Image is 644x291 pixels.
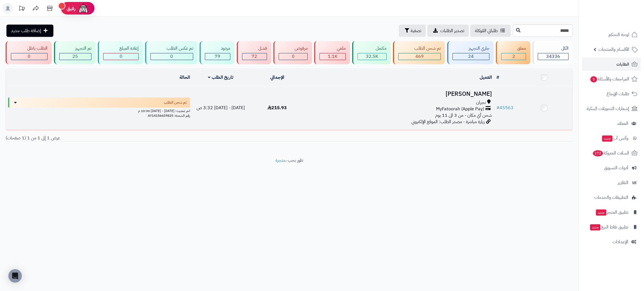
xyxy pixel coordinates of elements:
div: 25 [60,53,91,60]
a: تطبيق المتجرجديد [582,206,641,219]
div: 1129 [320,53,345,60]
span: 2 [512,53,515,60]
span: رقم الشحنة: AY14156659825 [148,113,190,118]
span: 469 [415,53,424,60]
a: الحالة [179,74,190,81]
div: تم عكس الطلب [150,45,193,52]
a: جاري التجهيز 24 [446,41,495,64]
a: التقارير [582,176,641,189]
div: الكل [538,45,569,52]
div: 32536 [358,53,386,60]
div: 0 [11,53,47,60]
a: التطبيقات والخدمات [582,191,641,204]
a: معلق 2 [495,41,532,64]
span: 5 [590,76,597,82]
a: تم عكس الطلب 0 [144,41,198,64]
span: جديد [602,135,612,142]
span: التطبيقات والخدمات [594,194,628,201]
span: تصدير الطلبات [440,27,464,34]
span: زيارة مباشرة - مصدر الطلب: الموقع الإلكتروني [411,118,485,125]
div: مردود [205,45,231,52]
span: تطبيق نقاط البيع [589,223,628,231]
a: تطبيق نقاط البيعجديد [582,220,641,234]
a: طلبات الإرجاع [582,87,641,101]
span: 1.1K [328,53,337,60]
span: 172 [593,150,603,156]
div: إعادة المبلغ [103,45,139,52]
span: شحن أي مكان - من 3 الى 11 يوم [435,112,492,119]
a: السلات المتروكة172 [582,146,641,160]
div: 0 [103,53,138,60]
span: نجران [476,99,486,106]
span: # [496,104,499,111]
a: تم شحن الطلب 469 [392,41,446,64]
span: تصفية [411,27,421,34]
span: الإعدادات [612,238,628,246]
span: 72 [252,53,257,60]
a: فشل 72 [236,41,272,64]
span: MyFatoorah (Apple Pay) [436,106,484,112]
span: أدوات التسويق [604,164,628,172]
a: المراجعات والأسئلة5 [582,72,641,86]
span: رفيق [67,5,75,12]
div: 24 [453,53,489,60]
div: مكتمل [357,45,387,52]
a: إضافة طلب جديد [6,25,53,37]
a: أدوات التسويق [582,161,641,175]
span: العملاء [617,120,628,127]
span: وآتس آب [602,134,628,142]
span: 25 [72,53,78,60]
div: 72 [242,53,267,60]
a: #45563 [496,104,513,111]
a: مكتمل 32.5K [351,41,392,64]
span: إشعارات التحويلات البنكية [587,105,629,113]
span: لوحة التحكم [609,31,629,39]
span: جديد [596,209,606,216]
div: مرفوض [279,45,308,52]
h3: [PERSON_NAME] [308,91,492,97]
span: 34336 [546,53,560,60]
div: تم التجهيز [59,45,92,52]
span: السلات المتروكة [592,149,629,157]
span: المراجعات والأسئلة [590,75,629,83]
span: 79 [215,53,220,60]
a: إشعارات التحويلات البنكية [582,102,641,115]
a: العميل [480,74,492,81]
a: طلباتي المُوكلة [470,25,511,37]
a: تاريخ الطلب [208,74,233,81]
span: 0 [292,53,295,60]
div: تم شحن الطلب [398,45,441,52]
div: عرض 1 إلى 1 من 1 (1 صفحات) [1,135,289,141]
div: معلق [501,45,526,52]
a: الكل34336 [531,41,574,64]
div: الطلب باطل [11,45,48,52]
span: 215.93 [267,104,287,111]
a: الإعدادات [582,235,641,249]
span: تطبيق المتجر [595,208,628,216]
span: [DATE] - [DATE] 3:32 ص [196,104,245,111]
span: جديد [590,224,600,230]
a: الإجمالي [270,74,284,81]
span: تم شحن الطلب [164,100,187,105]
button: تصفية [399,25,426,37]
div: 0 [151,53,193,60]
span: 0 [28,53,30,60]
div: 2 [501,53,526,60]
div: اخر تحديث: [DATE] - [DATE] 10:30 م [8,108,190,113]
span: الأقسام والمنتجات [598,46,629,53]
div: ملغي [319,45,346,52]
a: تم التجهيز 25 [53,41,97,64]
a: متجرة [275,157,285,164]
a: # [496,74,499,81]
span: إضافة طلب جديد [11,27,41,34]
span: طلباتي المُوكلة [475,27,498,34]
span: 32.5K [366,53,378,60]
a: العملاء [582,117,641,130]
a: إعادة المبلغ 0 [97,41,144,64]
span: طلبات الإرجاع [607,90,629,98]
div: 469 [399,53,441,60]
div: 0 [279,53,308,60]
div: فشل [242,45,267,52]
a: تصدير الطلبات [427,25,469,37]
div: 79 [205,53,230,60]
